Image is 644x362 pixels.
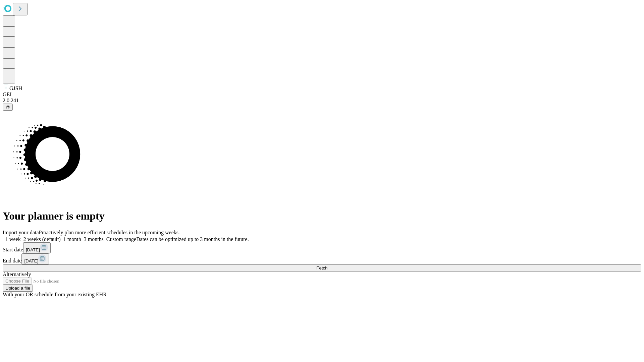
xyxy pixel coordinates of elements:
span: Custom range [106,236,136,242]
h1: Your planner is empty [3,210,641,222]
span: [DATE] [26,247,40,252]
span: [DATE] [24,258,38,263]
button: Upload a file [3,285,33,292]
span: GJSH [9,85,22,91]
button: [DATE] [21,253,49,264]
span: 2 weeks (default) [23,236,61,242]
span: Proactively plan more efficient schedules in the upcoming weeks. [39,230,180,235]
span: With your OR schedule from your existing EHR [3,292,107,297]
span: Import your data [3,230,39,235]
span: Dates can be optimized up to 3 months in the future. [136,236,249,242]
div: Start date [3,242,641,253]
span: 3 months [84,236,104,242]
div: End date [3,253,641,264]
button: @ [3,104,13,111]
button: Fetch [3,264,641,271]
button: [DATE] [23,242,51,253]
span: 1 week [5,236,21,242]
div: 2.0.241 [3,98,641,104]
span: Fetch [316,265,327,270]
span: @ [5,105,10,110]
div: GEI [3,92,641,98]
span: Alternatively [3,271,31,277]
span: 1 month [63,236,81,242]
